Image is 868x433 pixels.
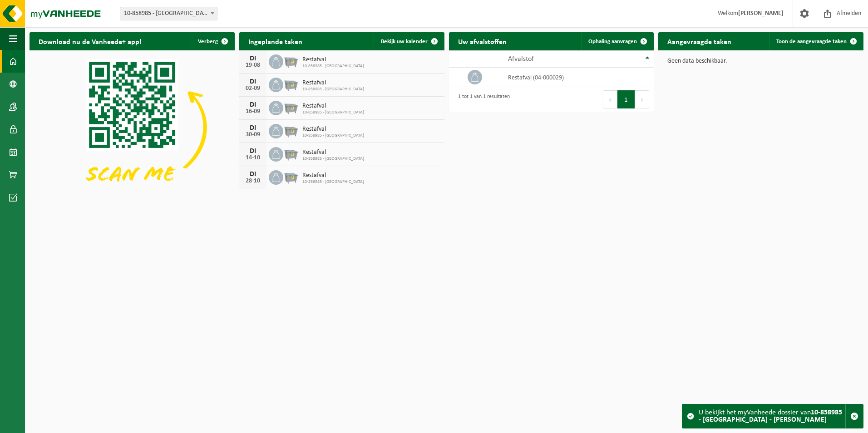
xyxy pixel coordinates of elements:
[588,39,637,44] span: Ophaling aanvragen
[302,110,364,115] span: 10-858985 - [GEOGRAPHIC_DATA]
[244,178,262,184] div: 28-10
[30,32,151,50] h2: Download nu de Vanheede+ app!
[239,32,311,50] h2: Ingeplande taken
[244,55,262,62] div: DI
[302,103,364,110] span: Restafval
[120,7,217,20] span: 10-858985 - VERCA - MOEN
[244,85,262,92] div: 02-09
[302,87,364,92] span: 10-858985 - [GEOGRAPHIC_DATA]
[603,90,617,108] button: Previous
[244,124,262,132] div: DI
[617,90,635,108] button: 1
[244,101,262,108] div: DI
[581,32,653,50] a: Ophaling aanvragen
[191,32,234,50] button: Verberg
[244,155,262,161] div: 14-10
[302,149,364,156] span: Restafval
[283,53,299,69] img: WB-2500-GAL-GY-01
[738,10,784,17] strong: [PERSON_NAME]
[302,179,364,185] span: 10-858985 - [GEOGRAPHIC_DATA]
[283,123,299,138] img: WB-2500-GAL-GY-01
[198,39,218,44] span: Verberg
[769,32,863,50] a: Toon de aangevraagde taken
[244,78,262,85] div: DI
[508,55,534,63] span: Afvalstof
[454,89,510,109] div: 1 tot 1 van 1 resultaten
[449,32,516,50] h2: Uw afvalstoffen
[635,90,649,108] button: Next
[501,68,654,87] td: restafval (04-000029)
[374,32,444,50] a: Bekijk uw kalender
[302,133,364,138] span: 10-858985 - [GEOGRAPHIC_DATA]
[283,76,299,92] img: WB-2500-GAL-GY-01
[302,156,364,162] span: 10-858985 - [GEOGRAPHIC_DATA]
[699,404,845,428] div: U bekijkt het myVanheede dossier van
[30,50,235,204] img: Download de VHEPlus App
[381,39,428,44] span: Bekijk uw kalender
[302,172,364,179] span: Restafval
[283,169,299,184] img: WB-2500-GAL-GY-01
[302,64,364,69] span: 10-858985 - [GEOGRAPHIC_DATA]
[302,79,364,87] span: Restafval
[244,171,262,178] div: DI
[244,132,262,138] div: 30-09
[244,62,262,69] div: 19-08
[244,148,262,155] div: DI
[120,7,217,20] span: 10-858985 - VERCA - MOEN
[699,409,842,423] strong: 10-858985 - [GEOGRAPHIC_DATA] - [PERSON_NAME]
[302,56,364,64] span: Restafval
[658,32,740,50] h2: Aangevraagde taken
[283,146,299,161] img: WB-2500-GAL-GY-01
[776,39,847,44] span: Toon de aangevraagde taken
[667,58,854,64] p: Geen data beschikbaar.
[244,108,262,115] div: 16-09
[302,126,364,133] span: Restafval
[283,99,299,115] img: WB-2500-GAL-GY-01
